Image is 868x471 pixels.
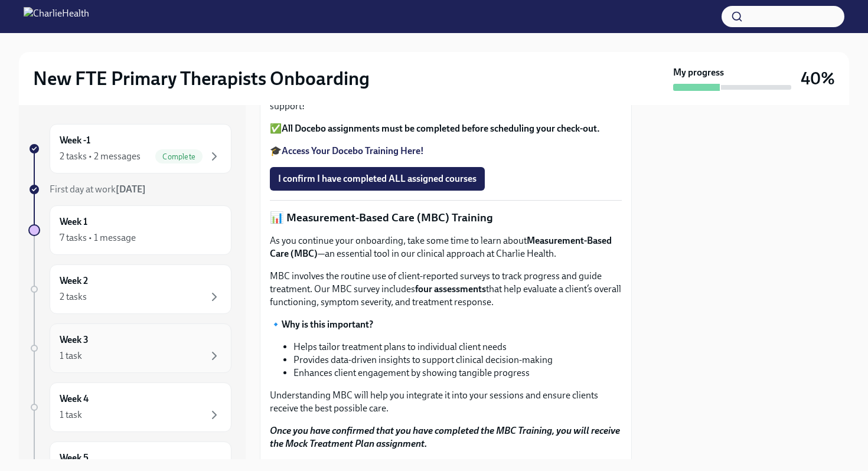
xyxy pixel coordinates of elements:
[60,333,89,346] h6: Week 3
[60,452,89,465] h6: Week 5
[33,67,370,90] h2: New FTE Primary Therapists Onboarding
[278,173,477,185] span: I confirm I have completed ALL assigned courses
[60,349,82,362] div: 1 task
[60,231,136,244] div: 7 tasks • 1 message
[28,323,231,373] a: Week 31 task
[801,68,835,89] h3: 40%
[415,283,486,295] strong: four assessments
[293,341,622,354] li: Helps tailor treatment plans to individual client needs
[155,152,203,161] span: Complete
[60,150,141,163] div: 2 tasks • 2 messages
[60,408,82,421] div: 1 task
[28,183,231,196] a: First day at work[DATE]
[28,124,231,174] a: Week -12 tasks • 2 messagesComplete
[24,7,89,26] img: CharlieHealth
[60,392,89,405] h6: Week 4
[270,270,622,309] p: MBC involves the routine use of client-reported surveys to track progress and guide treatment. Ou...
[293,354,622,367] li: Provides data-driven insights to support clinical decision-making
[282,123,600,134] strong: All Docebo assignments must be completed before scheduling your check-out.
[270,210,622,225] p: 📊 Measurement-Based Care (MBC) Training
[293,367,622,380] li: Enhances client engagement by showing tangible progress
[28,264,231,314] a: Week 22 tasks
[28,382,231,432] a: Week 41 task
[270,389,622,415] p: Understanding MBC will help you integrate it into your sessions and ensure clients receive the be...
[60,290,87,303] div: 2 tasks
[673,66,724,79] strong: My progress
[270,122,622,135] p: ✅
[28,205,231,255] a: Week 17 tasks • 1 message
[60,134,90,147] h6: Week -1
[270,167,485,191] button: I confirm I have completed ALL assigned courses
[282,145,424,156] a: Access Your Docebo Training Here!
[116,184,146,195] strong: [DATE]
[270,234,622,260] p: As you continue your onboarding, take some time to learn about —an essential tool in our clinical...
[60,274,88,287] h6: Week 2
[282,319,373,330] strong: Why is this important?
[60,215,87,228] h6: Week 1
[270,425,620,449] strong: Once you have confirmed that you have completed the MBC Training, you will receive the Mock Treat...
[270,318,622,331] p: 🔹
[270,145,622,158] p: 🎓
[50,184,146,195] span: First day at work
